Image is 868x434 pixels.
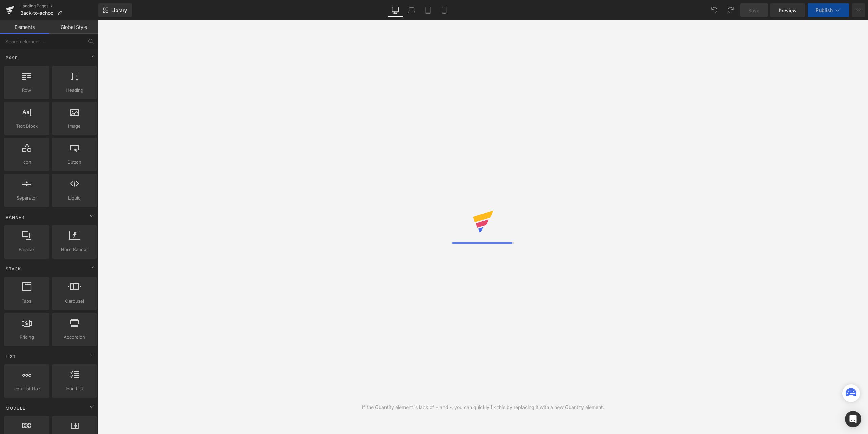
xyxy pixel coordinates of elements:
[54,158,95,166] span: Button
[6,158,47,166] span: Icon
[5,214,25,221] span: Banner
[98,3,132,17] a: New Library
[54,385,95,392] span: Icon List
[5,405,26,411] span: Module
[436,3,452,17] a: Mobile
[845,411,861,427] div: Open Intercom Messenger
[6,334,47,341] span: Pricing
[403,3,420,17] a: Laptop
[420,3,436,17] a: Tablet
[20,3,98,9] a: Landing Pages
[6,87,47,94] span: Row
[54,334,95,341] span: Accordion
[816,7,833,13] span: Publish
[778,7,797,14] span: Preview
[54,194,95,202] span: Liquid
[54,246,95,253] span: Hero Banner
[708,3,721,17] button: Undo
[54,87,95,94] span: Heading
[20,10,55,16] span: Back-to-school
[808,3,849,17] button: Publish
[748,7,759,14] span: Save
[852,3,865,17] button: More
[5,353,17,360] span: List
[6,298,47,305] span: Tabs
[724,3,737,17] button: Redo
[6,246,47,253] span: Parallax
[6,385,47,392] span: Icon List Hoz
[54,298,95,305] span: Carousel
[54,122,95,130] span: Image
[6,194,47,202] span: Separator
[6,122,47,130] span: Text Block
[111,7,127,13] span: Library
[387,3,403,17] a: Desktop
[5,55,18,61] span: Base
[5,266,22,272] span: Stack
[770,3,805,17] a: Preview
[49,20,98,34] a: Global Style
[362,403,604,411] div: If the Quantity element is lack of + and -, you can quickly fix this by replacing it with a new Q...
